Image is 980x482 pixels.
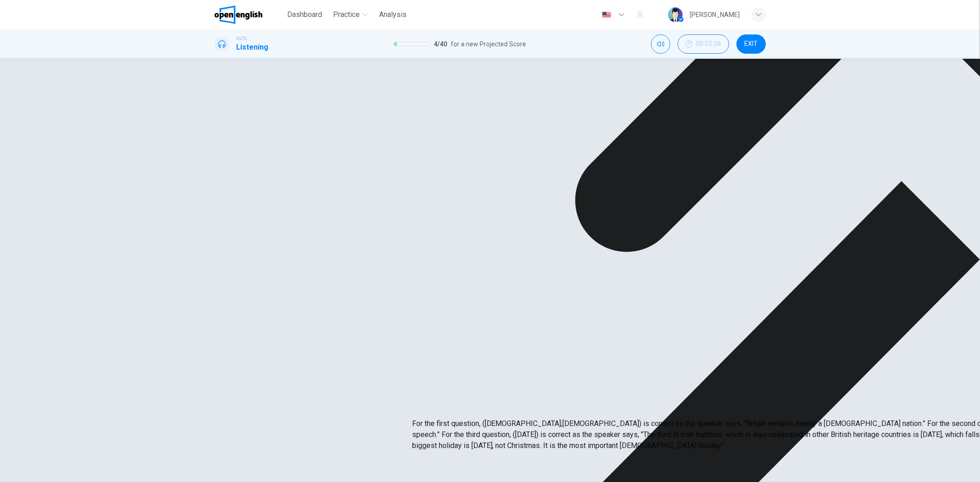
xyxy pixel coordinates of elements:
span: Dashboard [287,9,322,20]
img: Profile picture [668,7,683,22]
span: IELTS [237,35,247,42]
span: Analysis [379,9,407,20]
span: 4 / 40 [434,39,447,50]
div: [PERSON_NAME] [690,9,740,20]
span: Practice [333,9,360,20]
h1: Listening [237,42,269,53]
img: en [601,11,612,18]
span: for a new Projected Score [451,39,526,50]
span: EXIT [744,40,758,48]
img: OpenEnglish logo [215,6,263,24]
div: Hide [678,34,729,54]
div: Mute [651,34,670,54]
span: 00:02:36 [697,40,721,48]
